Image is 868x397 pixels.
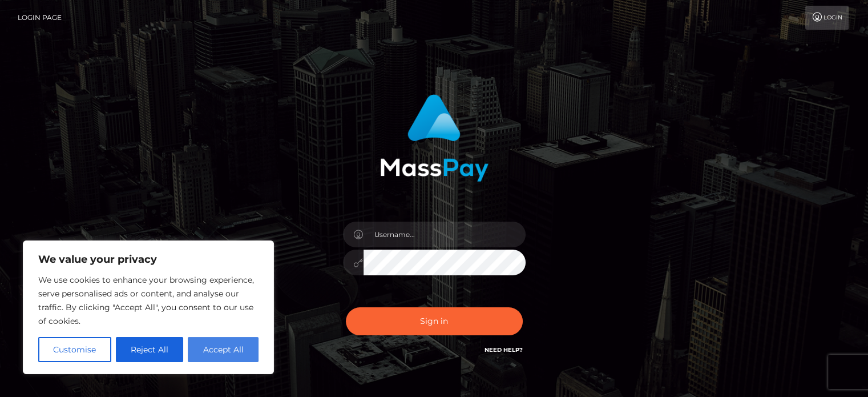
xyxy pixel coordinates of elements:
input: Username... [364,222,526,247]
button: Reject All [116,337,184,362]
a: Login [805,6,849,30]
button: Customise [38,337,111,362]
img: MassPay Login [380,94,488,182]
a: Login Page [18,6,62,30]
a: Need Help? [485,346,523,354]
p: We value your privacy [38,252,259,266]
button: Accept All [188,337,259,362]
div: We value your privacy [23,240,274,374]
p: We use cookies to enhance your browsing experience, serve personalised ads or content, and analys... [38,273,259,328]
button: Sign in [346,307,523,335]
